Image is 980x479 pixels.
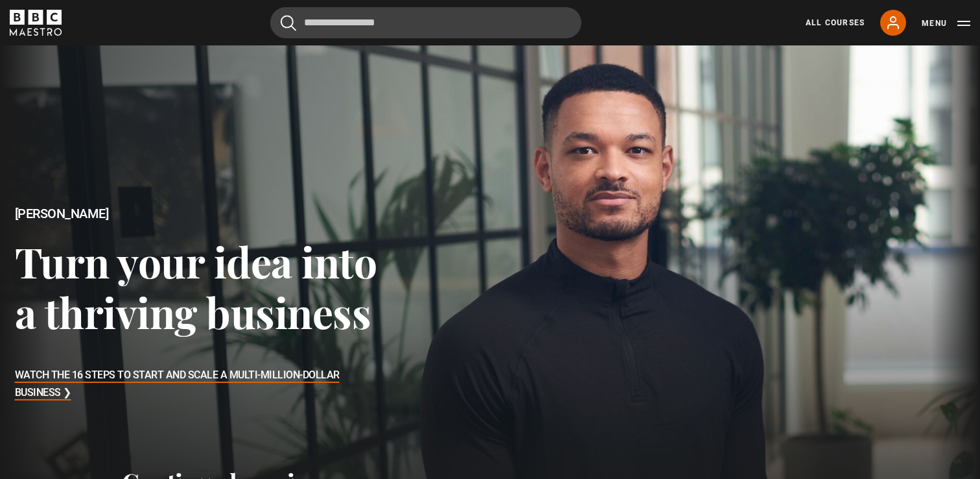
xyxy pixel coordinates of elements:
svg: BBC Maestro [10,10,62,36]
h2: [PERSON_NAME] [15,206,392,221]
h3: Watch The 16 Steps to Start and Scale a Multi-Million-Dollar Business ❯ [15,366,392,403]
button: Toggle navigation [922,17,970,30]
a: All Courses [806,17,865,29]
input: Search [270,7,581,38]
button: Submit the search query [281,15,296,31]
h3: Turn your idea into a thriving business [15,236,392,337]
